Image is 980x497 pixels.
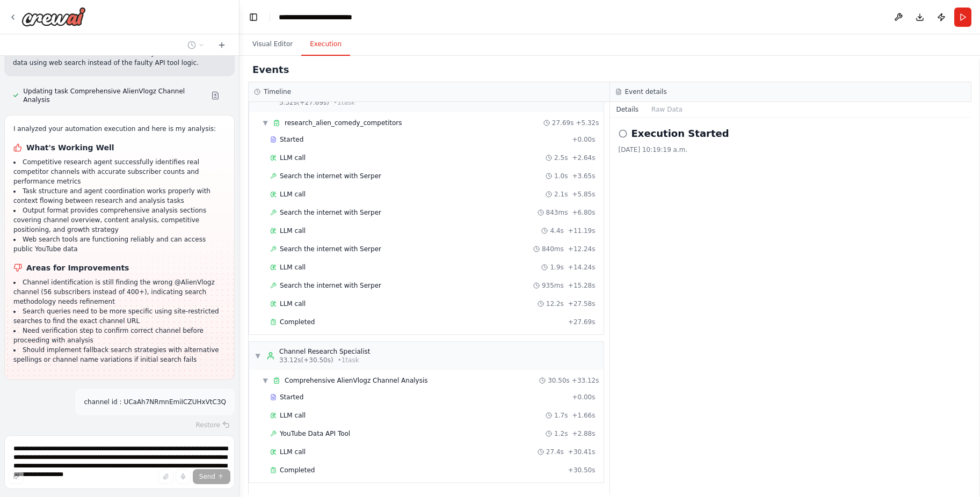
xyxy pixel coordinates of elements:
[280,299,306,308] span: LLM call
[280,318,315,326] span: Completed
[548,376,570,385] span: 30.50s
[610,102,645,117] button: Details
[554,172,568,180] span: 1.0s
[280,154,306,162] span: LLM call
[279,347,370,356] div: Channel Research Specialist
[13,235,226,254] li: Web search tools are functioning reliably and can access public YouTube data
[568,448,596,456] span: + 30.41s
[9,469,24,484] button: Improve this prompt
[252,62,289,77] h2: Events
[158,469,173,484] button: Upload files
[13,157,226,186] li: Competitive research agent successfully identifies real competitor channels with accurate subscri...
[176,469,191,484] button: Click to speak your automation idea
[13,206,226,235] li: Output format provides comprehensive analysis sections covering channel overview, content analysi...
[572,393,595,401] span: + 0.00s
[262,376,268,385] span: ▼
[568,281,596,290] span: + 15.28s
[279,356,333,364] span: 33.12s (+30.50s)
[619,145,963,154] div: [DATE] 10:19:19 a.m.
[568,466,596,474] span: + 30.50s
[301,33,350,56] button: Execution
[572,172,595,180] span: + 3.65s
[13,306,226,326] li: Search queries need to be more specific using site-restricted searches to find the exact channel URL
[13,142,226,153] h1: What's Working Well
[13,326,226,345] li: Need verification step to confirm correct channel before proceeding with analysis
[21,7,86,26] img: Logo
[264,87,291,96] h3: Timeline
[13,124,226,134] p: I analyzed your automation execution and here is my analysis:
[285,119,402,127] span: research_alien_comedy_competitors
[631,126,729,141] h2: Execution Started
[255,352,261,360] span: ▼
[13,48,226,68] p: - it should find your actual channel data using web search instead of the faulty API tool logic.
[183,39,209,52] button: Switch to previous chat
[279,12,375,23] nav: breadcrumb
[280,466,315,474] span: Completed
[280,448,306,456] span: LLM call
[572,411,595,420] span: + 1.66s
[280,190,306,199] span: LLM call
[550,226,563,235] span: 4.4s
[546,448,564,456] span: 27.4s
[568,226,596,235] span: + 11.19s
[554,429,568,438] span: 1.2s
[546,299,564,308] span: 12.2s
[23,87,202,104] span: Updating task Comprehensive AlienVlogz Channel Analysis
[572,154,595,162] span: + 2.64s
[542,281,564,290] span: 935ms
[576,119,599,127] span: + 5.32s
[280,226,306,235] span: LLM call
[280,208,381,217] span: Search the internet with Serper
[554,411,568,420] span: 1.7s
[568,318,596,326] span: + 27.69s
[625,87,667,96] h3: Event details
[554,190,568,199] span: 2.1s
[542,245,564,253] span: 840ms
[13,186,226,206] li: Task structure and agent coordination works properly with context flowing between research and an...
[568,299,596,308] span: + 27.58s
[13,262,226,273] h1: Areas for Improvements
[280,411,306,420] span: LLM call
[572,376,599,385] span: + 33.12s
[280,393,303,401] span: Started
[280,135,303,144] span: Started
[244,33,301,56] button: Visual Editor
[280,172,381,180] span: Search the internet with Serper
[285,376,428,385] span: Comprehensive AlienVlogz Channel Analysis
[199,472,215,481] span: Send
[568,245,596,253] span: + 12.24s
[280,245,381,253] span: Search the internet with Serper
[550,263,563,272] span: 1.9s
[279,98,329,107] span: 5.32s (+27.69s)
[554,154,568,162] span: 2.5s
[84,397,226,407] p: channel id : UCaAh7NRmnEmiICZUHxVtC3Q
[338,356,359,364] span: • 1 task
[546,208,568,217] span: 843ms
[280,281,381,290] span: Search the internet with Serper
[262,119,268,127] span: ▼
[572,429,595,438] span: + 2.88s
[13,345,226,364] li: Should implement fallback search strategies with alternative spellings or channel name variations...
[645,102,689,117] button: Raw Data
[193,469,230,484] button: Send
[333,98,355,107] span: • 1 task
[572,190,595,199] span: + 5.85s
[246,10,261,25] button: Hide left sidebar
[213,39,230,52] button: Start a new chat
[572,208,595,217] span: + 6.80s
[572,135,595,144] span: + 0.00s
[568,263,596,272] span: + 14.24s
[13,277,226,306] li: Channel identification is still finding the wrong @AlienVlogz channel (56 subscribers instead of ...
[552,119,574,127] span: 27.69s
[280,429,350,438] span: YouTube Data API Tool
[280,263,306,272] span: LLM call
